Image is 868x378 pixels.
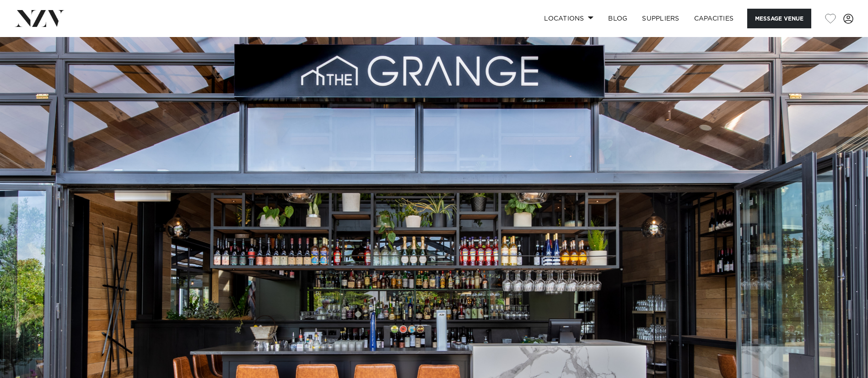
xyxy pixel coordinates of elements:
img: nzv-logo.png [15,10,65,27]
a: BLOG [601,9,635,28]
a: Locations [537,9,601,28]
a: Capacities [687,9,741,28]
button: Message Venue [747,9,811,28]
a: SUPPLIERS [635,9,686,28]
